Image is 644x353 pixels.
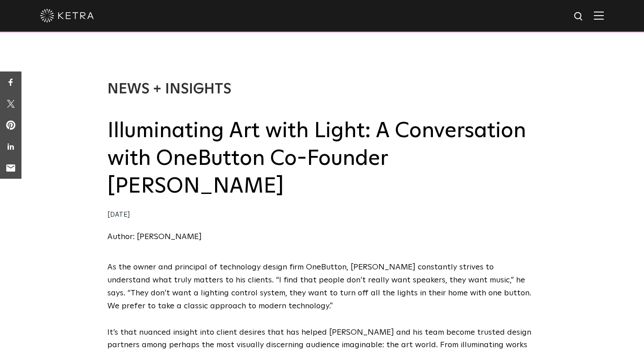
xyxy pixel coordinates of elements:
[573,11,585,22] img: search icon
[107,209,537,222] div: [DATE]
[107,117,537,201] h2: Illuminating Art with Light: A Conversation with OneButton Co-Founder [PERSON_NAME]
[40,9,94,22] img: ketra-logo-2019-white
[107,233,202,241] a: Author: [PERSON_NAME]
[107,82,231,97] a: News + Insights
[594,11,604,20] img: Hamburger%20Nav.svg
[107,261,537,312] p: As the owner and principal of technology design firm OneButton, [PERSON_NAME] constantly strives ...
